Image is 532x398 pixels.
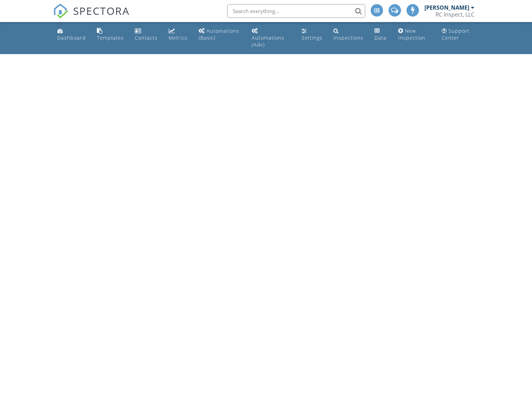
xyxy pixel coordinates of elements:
[398,28,425,41] div: New Inspection
[331,25,366,44] a: Inspections
[135,34,158,41] div: Contacts
[249,25,293,51] a: Automations (Advanced)
[227,4,365,18] input: Search everything...
[166,25,190,44] a: Metrics
[302,34,322,41] div: Settings
[395,25,433,44] a: New Inspection
[132,25,160,44] a: Contacts
[94,25,127,44] a: Templates
[97,34,124,41] div: Templates
[299,25,325,44] a: Settings
[196,25,243,44] a: Automations (Basic)
[169,34,188,41] div: Metrics
[435,11,474,18] div: RC Inspect, LLC
[73,3,130,18] span: SPECTORA
[442,28,470,41] div: Support Center
[54,25,89,44] a: Dashboard
[252,34,284,48] div: Automations (Adv)
[57,34,86,41] div: Dashboard
[53,9,130,24] a: SPECTORA
[333,34,363,41] div: Inspections
[439,25,478,44] a: Support Center
[372,25,390,44] a: Data
[199,28,239,41] div: Automations (Basic)
[374,34,387,41] div: Data
[424,4,469,11] div: [PERSON_NAME]
[53,3,68,19] img: The Best Home Inspection Software - Spectora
